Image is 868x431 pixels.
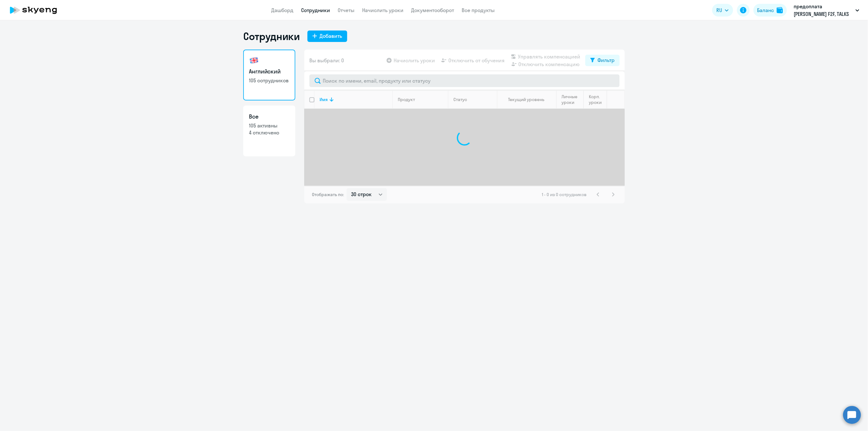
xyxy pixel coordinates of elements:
[411,7,454,13] a: Документооборот
[508,97,545,102] div: Текущий уровень
[712,4,733,17] button: RU
[398,97,415,102] div: Продукт
[757,6,774,14] div: Баланс
[307,31,347,42] button: Добавить
[243,106,295,156] a: Все105 активны4 отключено
[754,4,787,17] button: Балансbalance
[249,67,290,76] h3: Английский
[320,97,328,102] div: Имя
[301,7,330,13] a: Сотрудники
[453,97,467,102] div: Статус
[561,94,583,105] div: Личные уроки
[312,192,344,197] span: Отображать по:
[320,32,342,40] div: Добавить
[338,7,355,13] a: Отчеты
[585,55,620,66] button: Фильтр
[589,94,607,105] div: Корп. уроки
[794,3,853,18] p: предоплата [PERSON_NAME] F2F, TALKS [DATE]-[DATE], НЛМК, ПАО
[249,122,290,129] p: 105 активны
[542,192,587,197] span: 1 - 0 из 0 сотрудников
[243,30,300,43] h1: Сотрудники
[362,7,403,13] a: Начислить уроки
[791,3,863,18] button: предоплата [PERSON_NAME] F2F, TALKS [DATE]-[DATE], НЛМК, ПАО
[462,7,495,13] a: Все продукты
[777,7,783,13] img: balance
[320,97,392,102] div: Имя
[249,129,290,136] p: 4 отключено
[597,56,615,64] div: Фильтр
[249,55,259,65] img: english
[502,97,556,102] div: Текущий уровень
[309,74,620,87] input: Поиск по имени, email, продукту или статусу
[249,113,290,121] h3: Все
[271,7,293,13] a: Дашборд
[243,50,295,100] a: Английский105 сотрудников
[309,57,344,64] span: Вы выбрали: 0
[249,77,290,84] p: 105 сотрудников
[717,6,722,14] span: RU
